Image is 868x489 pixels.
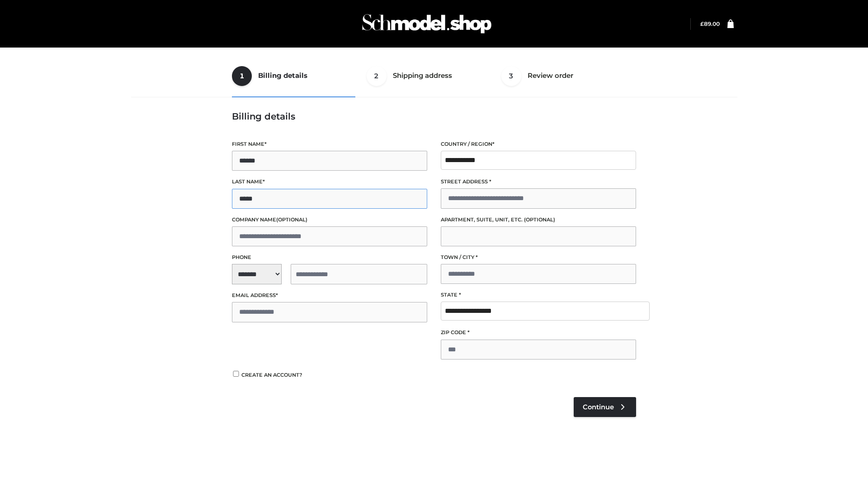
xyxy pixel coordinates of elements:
label: Street address [441,177,636,186]
label: Apartment, suite, unit, etc. [441,216,636,224]
span: Create an account? [241,372,302,378]
span: (optional) [276,216,307,223]
img: Schmodel Admin 964 [359,6,495,42]
label: Country / Region [441,140,636,149]
span: (optional) [524,216,555,223]
span: Continue [583,403,614,411]
label: Email address [232,291,427,300]
input: Create an account? [232,371,240,377]
label: Phone [232,253,427,262]
label: Company name [232,216,427,224]
bdi: 89.00 [700,20,720,27]
h3: Billing details [232,111,636,122]
span: £ [700,20,704,27]
label: Last name [232,177,427,186]
label: ZIP Code [441,328,636,337]
label: State [441,291,636,299]
a: £89.00 [700,20,720,27]
a: Continue [574,397,636,417]
label: Town / City [441,253,636,262]
label: First name [232,140,427,149]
